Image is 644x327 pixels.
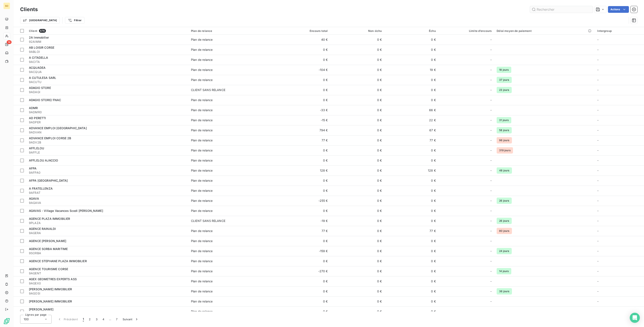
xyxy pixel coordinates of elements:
span: - [490,279,492,283]
span: 26 jours [497,198,512,204]
span: 9AGEX0 [29,281,186,285]
td: 0 € [330,155,384,165]
td: 0 € [384,35,438,45]
span: 9ACUTU [29,80,186,84]
div: Intergroup [597,29,641,33]
div: Plan de relance [191,58,213,62]
td: 0 € [330,75,384,85]
td: 0 € [384,145,438,155]
td: 0 € [276,85,330,95]
span: 9ABLOI [29,50,186,54]
td: 0 € [330,165,384,176]
td: 0 € [276,276,330,286]
div: Plan de relance [191,168,213,173]
span: 23 jours [497,87,512,93]
td: 0 € [384,155,438,165]
div: Plan de relance [191,249,213,253]
span: - [490,269,492,273]
span: Client [29,29,37,33]
span: - [490,249,492,253]
td: 0 € [330,186,384,196]
td: 0 € [330,276,384,286]
span: [PERSON_NAME] IMMOBILIER [29,300,72,303]
span: 9ADPER [29,120,186,124]
td: 128 € [384,165,438,176]
span: 9ACQUA [29,70,186,74]
td: 0 € [276,155,330,165]
span: - [490,58,492,62]
span: - [597,239,599,243]
span: - [490,219,492,223]
div: Plan de relance [191,68,213,72]
span: 9ACITA [29,60,186,64]
span: - [597,209,599,212]
span: - [597,189,599,192]
td: 0 € [330,176,384,186]
div: Plan de relance [191,269,213,273]
span: AFFLELOU AJACCIO [29,159,58,162]
span: AGENCE SORBA MARITIME [29,247,68,251]
td: 0 € [384,256,438,266]
td: 77 € [384,135,438,145]
span: - [597,199,599,202]
td: -270 € [276,266,330,276]
span: 9PLAZA [29,221,186,225]
span: ADVANCE EMPLOI CORSE 2B [29,136,71,140]
div: Plan de relance [191,98,213,102]
button: 2 [86,315,93,324]
div: Plan de relance [191,138,213,142]
span: - [490,158,492,163]
span: 9AGAVA [29,201,186,205]
span: 9AFFLE [29,150,186,155]
button: 1 [80,315,86,324]
td: 0 € [384,206,438,216]
span: - [597,289,599,293]
span: 36 jours [497,288,512,294]
span: 9AGOSI [29,291,186,296]
span: AGAVAS - Village Vacances Scodi [PERSON_NAME] [29,209,103,212]
div: Limite d’encours [441,29,492,33]
span: - [490,48,492,52]
span: AFFLELOU [29,146,44,150]
span: - [490,239,492,243]
span: - [597,138,599,142]
span: 9AGENT [29,271,186,275]
span: 24 jours [497,248,512,254]
td: -15 € [276,115,330,125]
span: - [490,199,492,203]
td: 0 € [276,296,330,306]
span: 676 [39,29,46,33]
span: - [597,269,599,273]
button: Filtrer [65,17,84,24]
td: 0 € [330,226,384,236]
span: [PERSON_NAME] [29,307,53,311]
td: -19 € [276,216,330,226]
span: - [490,98,492,102]
span: - [490,138,492,142]
span: … [107,316,113,323]
span: 9AFRAT [29,191,186,195]
span: - [490,178,492,183]
td: -159 € [276,246,330,256]
span: - [490,289,492,293]
span: - [490,108,492,112]
span: - [597,48,599,51]
td: 0 € [384,246,438,256]
div: Plan de relance [191,38,213,42]
td: 0 € [330,296,384,306]
span: ADAGIO STORE [29,86,51,90]
span: ADVANCE EMPLOI [GEOGRAPHIC_DATA] [29,126,87,130]
td: 0 € [330,35,384,45]
td: 0 € [276,236,330,246]
span: - [597,179,599,182]
span: ADMR [29,106,38,110]
span: - [597,249,599,253]
span: - [490,128,492,132]
div: Plan de relance [191,299,213,304]
button: [GEOGRAPHIC_DATA] [20,17,60,24]
span: - [490,88,492,92]
div: Plan de relance [191,209,213,213]
td: 0 € [330,266,384,276]
span: 92AIMM [29,40,186,44]
span: - [597,88,599,92]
